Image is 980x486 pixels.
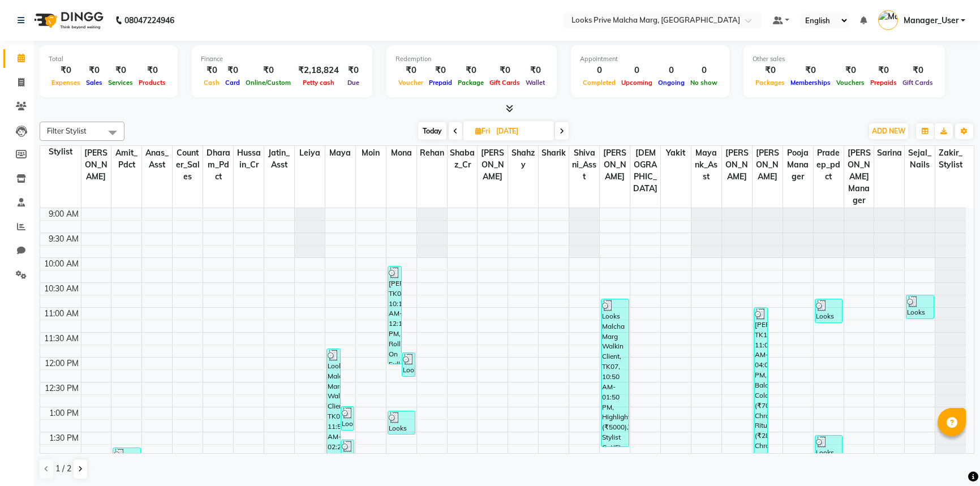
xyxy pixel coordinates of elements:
[42,333,81,345] div: 11:30 AM
[523,79,548,87] span: Wallet
[42,308,81,320] div: 11:00 AM
[487,79,523,87] span: Gift Cards
[49,79,83,87] span: Expenses
[396,64,426,77] div: ₹0
[124,5,174,36] b: 08047224946
[788,79,833,87] span: Memberships
[325,146,355,160] span: Maya
[105,79,136,87] span: Services
[448,146,478,172] span: Shabaz_Cr
[788,64,833,77] div: ₹0
[906,295,934,319] div: Looks Malcha Marg Walkin Client, TK01, 10:45 AM-11:15 AM, Nail Art Brush (₹500)
[40,146,81,158] div: Stylist
[508,146,538,172] span: Shahzy
[111,146,141,172] span: Amit_Pdct
[136,79,169,87] span: Products
[753,64,788,77] div: ₹0
[580,79,618,87] span: Completed
[878,10,898,30] img: Manager_User
[655,79,687,87] span: Ongoing
[900,79,936,87] span: Gift Cards
[655,64,687,77] div: 0
[869,123,908,139] button: ADD NEW
[687,79,720,87] span: No show
[833,64,867,77] div: ₹0
[356,146,386,160] span: Moin
[753,79,788,87] span: Packages
[81,146,111,184] span: [PERSON_NAME]
[539,146,569,160] span: Sharik
[753,54,936,64] div: Other sales
[47,407,81,419] div: 1:00 PM
[46,208,81,220] div: 9:00 AM
[142,146,172,172] span: Anas_Asst
[455,64,487,77] div: ₹0
[472,127,493,135] span: Fri
[618,64,655,77] div: 0
[243,79,294,87] span: Online/Custom
[327,349,340,471] div: Looks Malcha Marg Walkin Client, TK09, 11:50 AM-02:20 PM, Roll On Full Arms&UnderArms (₹1000),Rol...
[203,146,233,184] span: Dharam_Pdct
[618,79,655,87] span: Upcoming
[932,441,969,475] iframe: chat widget
[83,79,105,87] span: Sales
[874,146,904,160] span: Sarina
[426,64,455,77] div: ₹0
[47,432,81,444] div: 1:30 PM
[580,54,720,64] div: Appointment
[478,146,508,184] span: [PERSON_NAME]
[580,64,618,77] div: 0
[833,79,867,87] span: Vouchers
[661,146,691,160] span: Yakit
[42,283,81,295] div: 10:30 AM
[341,407,354,430] div: Looks Malcha Marg Walkin Client, TK05, 01:00 PM-01:30 PM, Eyebrows & Upperlips (₹100)
[136,64,169,77] div: ₹0
[396,54,548,64] div: Redemption
[105,64,136,77] div: ₹0
[844,146,874,208] span: [PERSON_NAME] Manager
[815,299,843,322] div: Looks Malcha Marg Walkin Client, TK02, 10:50 AM-11:20 AM, K Wash Shampoo(F) (₹300)
[569,146,599,184] span: Shivani_Asst
[753,146,783,184] span: [PERSON_NAME]
[234,146,264,172] span: Hussain_Cr
[722,146,752,184] span: [PERSON_NAME]
[42,358,81,369] div: 12:00 PM
[815,436,843,459] div: Looks Malcha Marg Walkin Client, TK06, 01:35 PM-02:05 PM, K Wash Shampoo(F) (₹300)
[55,463,71,475] span: 1 / 2
[222,79,243,87] span: Card
[42,258,81,270] div: 10:00 AM
[295,146,325,160] span: Leiya
[402,353,415,376] div: Looks Malcha Marg Walkin Client, TK04, 11:55 AM-12:25 PM, Eyebrows (₹200)
[426,79,455,87] span: Prepaid
[388,266,401,364] div: [PERSON_NAME], TK03, 10:10 AM-12:10 PM, Roll On Full Arms&UnderArms (₹1000),Roll On Full Legs (₹1...
[783,146,813,184] span: Pooja Manager
[201,64,222,77] div: ₹0
[341,440,354,463] div: [PERSON_NAME], TK08, 01:40 PM-02:10 PM, Eyebrows & Upperlips (₹100)
[29,5,106,36] img: logo
[493,123,549,140] input: 2025-08-01
[867,64,900,77] div: ₹0
[243,64,294,77] div: ₹0
[173,146,203,184] span: Counter_Sales
[300,79,337,87] span: Petty cash
[396,79,426,87] span: Voucher
[418,122,446,140] span: Today
[49,54,169,64] div: Total
[935,146,966,172] span: Zakir_Stylist
[201,54,363,64] div: Finance
[487,64,523,77] div: ₹0
[386,146,416,160] span: Mona
[600,146,630,184] span: [PERSON_NAME]
[201,79,222,87] span: Cash
[264,146,294,172] span: Jatin_Asst
[417,146,447,160] span: Rehan
[687,64,720,77] div: 0
[900,64,936,77] div: ₹0
[904,15,958,27] span: Manager_User
[872,127,905,135] span: ADD NEW
[294,64,343,77] div: ₹2,18,824
[343,64,363,77] div: ₹0
[455,79,487,87] span: Package
[691,146,721,184] span: Mayank_Asst
[83,64,105,77] div: ₹0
